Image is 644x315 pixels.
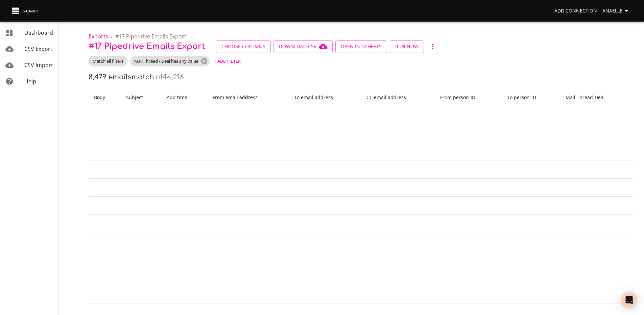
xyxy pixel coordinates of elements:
span: Match all filters [89,58,127,64]
span: CSV Import [24,61,53,69]
div: Match all filters [89,56,127,66]
th: From email address [207,88,289,107]
span: Mail Thread - Deal has any value [130,58,202,64]
span: Open in GSheets [341,42,382,51]
h6: 8,479 emails match [89,73,154,81]
span: # 17 Pipedrive Emails Export [89,42,205,51]
th: Add time [161,88,207,107]
button: Anaelle [600,5,633,17]
div: Open Intercom Messenger [621,292,637,308]
span: Add Connection [554,7,597,15]
span: CSV Export [24,45,52,53]
div: Mail Thread - Deal has any value [130,56,210,66]
span: Run Now [395,42,419,51]
span: Help [24,78,36,85]
button: + Add Filter [212,56,242,66]
button: Choose Columns [216,40,271,53]
span: Anaelle [602,7,630,15]
a: Add Connection [552,5,600,17]
th: CC email address [361,88,435,107]
h6: of 44,216 [156,73,184,81]
th: From person - ID [435,88,502,107]
span: Choose Columns [221,42,265,51]
span: Download CSV [279,42,327,51]
th: Mail Thread - Deal [560,88,633,107]
th: Body [89,88,121,107]
button: Open in GSheets [335,40,387,53]
button: Run Now [390,40,424,53]
th: To email address [289,88,361,107]
img: CSV Loader [11,6,39,16]
span: + Add Filter [214,57,241,65]
th: Subject [121,88,161,107]
span: Dashboard [24,29,53,36]
li: › [111,32,113,40]
th: To person - ID [502,88,560,107]
span: # 17 Pipedrive Emails Export [115,33,186,40]
button: Download CSV [273,40,333,53]
a: Exports [89,33,108,40]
